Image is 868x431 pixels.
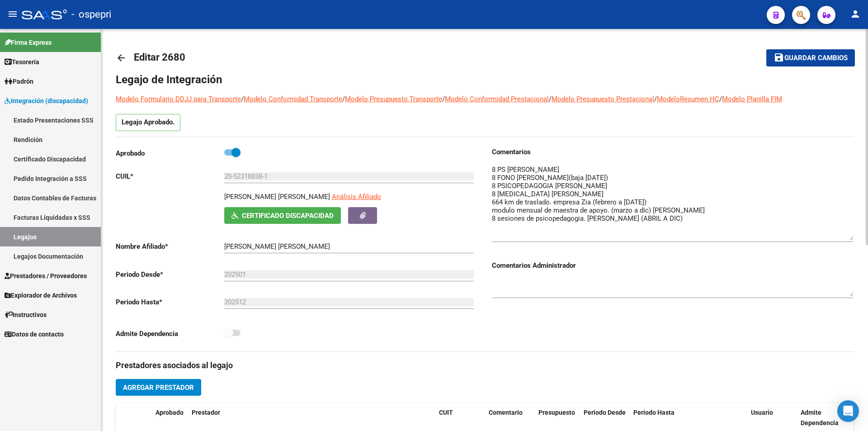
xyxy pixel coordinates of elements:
a: Modelo Presupuesto Prestacional [552,95,654,103]
a: Modelo Conformidad Prestacional [445,95,549,103]
span: Periodo Hasta [633,409,675,416]
span: Padrón [5,76,33,86]
span: Instructivos [5,310,47,320]
p: CUIL [116,171,224,181]
span: - ospepri [71,5,111,24]
span: Análisis Afiliado [332,193,381,201]
a: Modelo Conformidad Transporte [244,95,342,103]
a: ModeloResumen HC [657,95,719,103]
h3: Comentarios [492,147,854,157]
span: Comentario [489,409,523,416]
button: Agregar Prestador [116,379,201,396]
a: Modelo Formulario DDJJ para Transporte [116,95,241,103]
p: Nombre Afiliado [116,242,224,251]
span: Prestadores / Proveedores [5,271,87,281]
p: Periodo Desde [116,270,224,279]
p: Admite Dependencia [116,329,224,339]
span: Firma Express [5,38,52,47]
span: Prestador [192,409,220,416]
mat-icon: menu [7,9,18,19]
span: Integración (discapacidad) [5,96,88,106]
p: Periodo Hasta [116,297,224,307]
a: Modelo Planilla FIM [722,95,782,103]
span: Periodo Desde [584,409,626,416]
mat-icon: save [774,52,784,63]
h3: Prestadores asociados al legajo [116,359,854,372]
span: Guardar cambios [784,54,848,62]
span: Presupuesto [538,409,575,416]
h1: Legajo de Integración [116,72,854,87]
h3: Comentarios Administrador [492,260,854,270]
span: Agregar Prestador [123,384,194,392]
p: Legajo Aprobado. [116,114,180,131]
button: Certificado Discapacidad [224,207,341,224]
button: Guardar cambios [766,49,855,66]
span: Usuario [751,409,773,416]
span: Editar 2680 [134,52,185,63]
span: Explorador de Archivos [5,290,77,300]
mat-icon: person [850,9,861,19]
span: Certificado Discapacidad [242,212,334,220]
span: Datos de contacto [5,329,64,339]
span: Aprobado [156,409,184,416]
p: [PERSON_NAME] [PERSON_NAME] [224,192,330,202]
p: Aprobado [116,148,224,158]
a: Modelo Presupuesto Transporte [345,95,442,103]
span: Admite Dependencia [801,409,839,426]
span: Tesorería [5,57,39,67]
span: CUIT [439,409,453,416]
div: Open Intercom Messenger [837,400,859,422]
mat-icon: arrow_back [116,52,127,63]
